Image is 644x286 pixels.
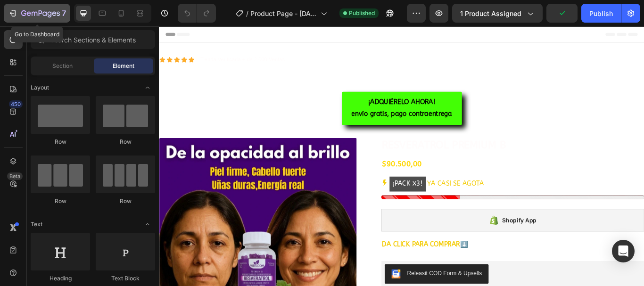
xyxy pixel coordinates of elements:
div: Row [31,197,90,205]
p: DA CLICK PARA COMPRAR [260,248,565,261]
div: Row [31,138,90,146]
button: <p>¡ADQUIÉRELO AHORA!<br>envío gratis, pago contraentrega</p> [213,76,353,115]
iframe: Design area [159,26,644,286]
span: Product Page - [DATE] 13:44:18 [250,8,317,18]
div: Shopify App [400,221,440,232]
div: Undo/Redo [178,4,216,23]
span: Element [113,62,134,70]
div: Beta [7,172,23,180]
span: Toggle open [140,217,155,232]
span: Section [52,62,73,70]
span: Toggle open [140,80,155,95]
span: Text [31,220,42,229]
div: Publish [589,8,613,18]
mark: ¡PACK X3! [269,175,311,193]
button: Publish [581,4,621,23]
span: Published [349,9,375,17]
span: Layout [31,83,49,92]
h1: RESVERATROL PREMIUM B [259,130,566,147]
div: Text Block [96,274,155,283]
div: 450 [9,100,23,108]
div: Row [96,138,155,146]
div: Row [96,197,155,205]
div: $90.500,00 [259,155,566,167]
span: ⬇️ [351,250,361,259]
div: Heading [31,274,90,283]
p: YA CASI SE AGOTA [269,175,379,193]
span: 1 product assigned [460,8,521,18]
div: Open Intercom Messenger [612,240,635,262]
button: 7 [4,4,70,23]
p: ¡ADQUIÉRELO AHORA! envío gratis, pago contraentrega [224,82,342,109]
p: 7 [62,8,66,19]
input: Search Sections & Elements [31,30,155,49]
span: / [246,8,248,18]
button: 1 product assigned [452,4,543,23]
